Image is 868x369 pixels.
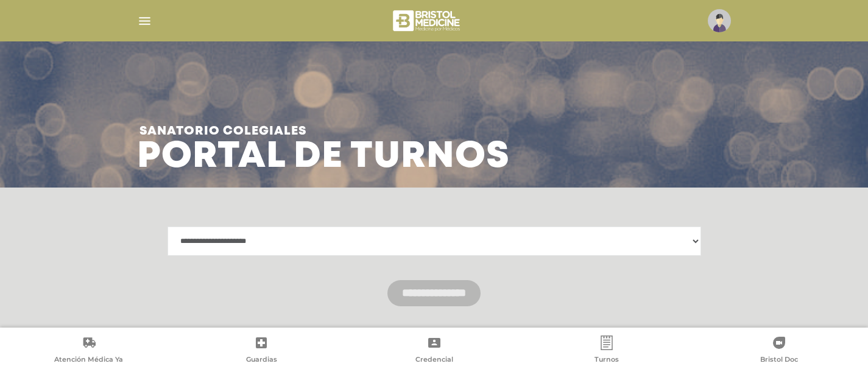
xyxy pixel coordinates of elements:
a: Turnos [520,336,693,367]
h3: Portal de turnos [137,116,510,173]
img: profile-placeholder.svg [708,9,731,32]
a: Atención Médica Ya [2,336,175,367]
span: Turnos [595,355,619,366]
span: Bristol Doc [760,355,798,366]
a: Bristol Doc [693,336,866,367]
span: Sanatorio colegiales [139,116,510,147]
span: Guardias [246,355,277,366]
span: Atención Médica Ya [54,355,123,366]
img: bristol-medicine-blanco.png [391,6,464,35]
img: Cober_menu-lines-white.svg [137,13,152,29]
a: Credencial [348,336,520,367]
a: Guardias [175,336,347,367]
span: Credencial [415,355,453,366]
